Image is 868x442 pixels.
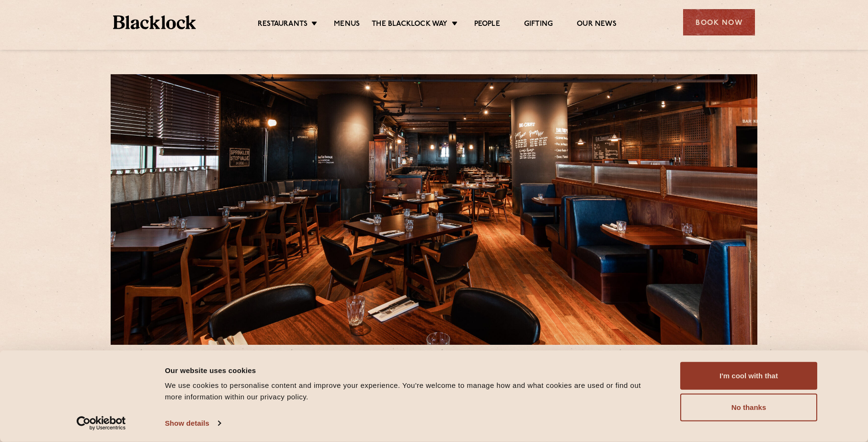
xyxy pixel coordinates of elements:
[680,394,817,421] button: No thanks
[474,20,500,30] a: People
[165,364,659,376] div: Our website uses cookies
[372,20,447,30] a: The Blacklock Way
[258,20,308,30] a: Restaurants
[165,380,659,403] div: We use cookies to personalise content and improve your experience. You're welcome to manage how a...
[683,9,755,35] div: Book Now
[113,15,196,29] img: BL_Textured_Logo-footer-cropped.svg
[577,20,617,30] a: Our News
[680,362,817,390] button: I'm cool with that
[165,416,220,431] a: Show details
[334,20,360,30] a: Menus
[524,20,553,30] a: Gifting
[59,416,143,431] a: Usercentrics Cookiebot - opens in a new window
